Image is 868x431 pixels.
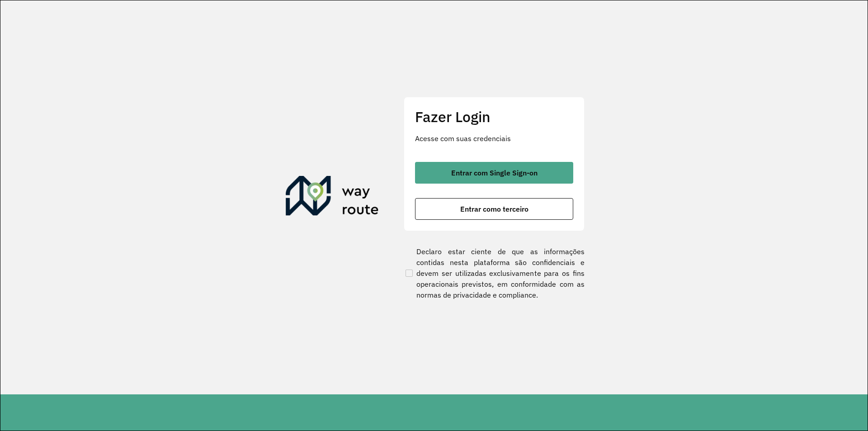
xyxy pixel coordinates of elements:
[415,198,573,220] button: button
[415,108,573,125] h2: Fazer Login
[404,246,585,300] label: Declaro estar ciente de que as informações contidas nesta plataforma são confidenciais e devem se...
[460,205,528,213] span: Entrar como terceiro
[451,169,538,176] span: Entrar com Single Sign-on
[415,162,573,184] button: button
[415,133,573,144] p: Acesse com suas credenciais
[286,176,379,219] img: Roteirizador AmbevTech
